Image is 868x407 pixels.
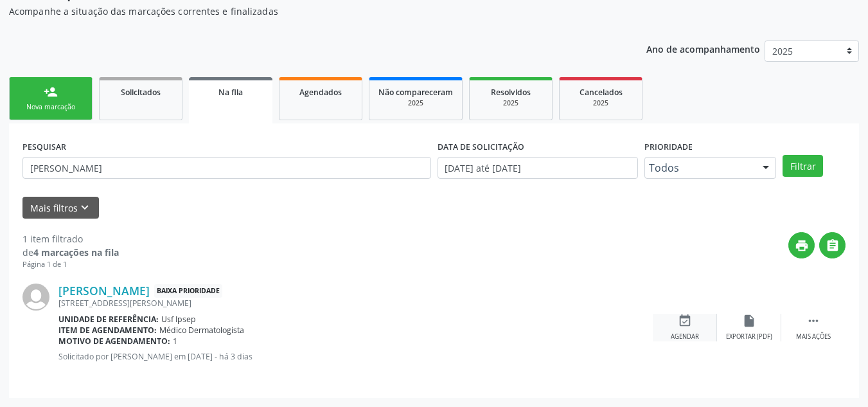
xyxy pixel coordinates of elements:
[33,246,119,258] strong: 4 marcações na fila
[783,155,823,177] button: Filtrar
[644,137,693,157] label: Prioridade
[788,232,815,258] button: print
[796,332,831,341] div: Mais ações
[58,336,170,347] b: Motivo de agendamento:
[826,239,840,253] i: 
[438,137,524,157] label: DATA DE SOLICITAÇÃO
[491,87,531,98] span: Resolvidos
[173,336,177,347] span: 1
[22,197,99,219] button: Mais filtroskeyboard_arrow_down
[742,314,756,328] i: insert_drive_file
[649,161,750,174] span: Todos
[58,284,150,298] a: [PERSON_NAME]
[121,87,161,98] span: Solicitados
[22,232,119,246] div: 1 item filtrado
[161,314,196,325] span: Usf Ipsep
[580,87,623,98] span: Cancelados
[22,137,66,157] label: PESQUISAR
[795,239,809,253] i: print
[646,41,760,57] p: Ano de acompanhamento
[44,85,58,99] div: person_add
[78,201,92,215] i: keyboard_arrow_down
[479,98,543,108] div: 2025
[378,98,453,108] div: 2025
[22,246,119,259] div: de
[726,332,772,341] div: Exportar (PDF)
[9,5,604,18] p: Acompanhe a situação das marcações correntes e finalizadas
[159,325,244,336] span: Médico Dermatologista
[678,314,692,328] i: event_available
[154,284,222,298] span: Baixa Prioridade
[58,325,157,336] b: Item de agendamento:
[22,157,431,179] input: Nome, CNS
[806,314,820,328] i: 
[58,298,653,309] div: [STREET_ADDRESS][PERSON_NAME]
[22,259,119,270] div: Página 1 de 1
[218,87,243,98] span: Na fila
[58,351,653,362] p: Solicitado por [PERSON_NAME] em [DATE] - há 3 dias
[671,332,699,341] div: Agendar
[378,87,453,98] span: Não compareceram
[819,232,846,258] button: 
[438,157,639,179] input: Selecione um intervalo
[22,284,49,311] img: img
[299,87,342,98] span: Agendados
[19,102,83,112] div: Nova marcação
[58,314,159,325] b: Unidade de referência:
[569,98,633,108] div: 2025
